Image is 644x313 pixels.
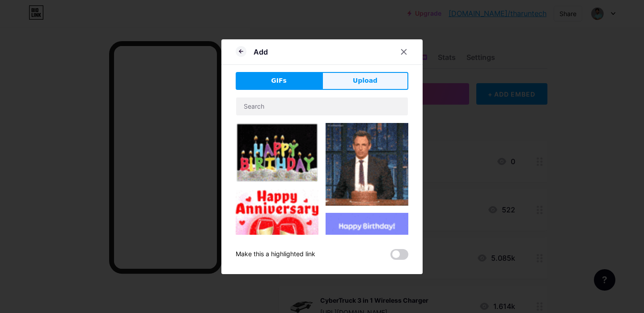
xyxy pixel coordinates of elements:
span: GIFs [271,76,287,85]
input: Search [236,97,408,115]
button: Upload [322,72,408,90]
img: Gihpy [236,190,318,272]
img: Gihpy [236,123,318,182]
img: Gihpy [326,123,408,206]
button: GIFs [236,72,322,90]
span: Upload [353,76,377,85]
img: Gihpy [326,213,408,296]
div: Make this a highlighted link [236,249,315,260]
div: Add [254,47,268,57]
